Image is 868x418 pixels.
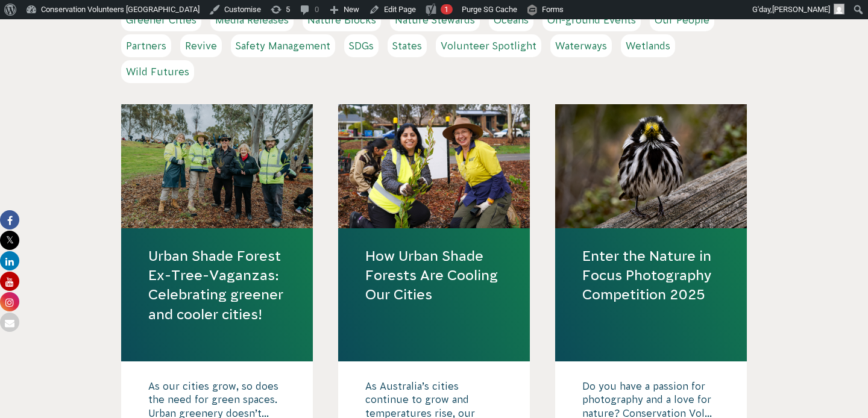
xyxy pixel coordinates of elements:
[436,34,541,57] a: Volunteer Spotlight
[303,8,381,31] a: Nature Blocks
[550,34,612,57] a: Waterways
[772,5,830,14] span: [PERSON_NAME]
[180,34,222,57] a: Revive
[542,8,641,31] a: On-ground Events
[582,246,720,305] a: Enter the Nature in Focus Photography Competition 2025
[121,34,171,57] a: Partners
[444,5,448,14] span: 1
[121,60,194,83] a: Wild Futures
[650,8,714,31] a: Our People
[390,8,480,31] a: Nature Stewards
[210,8,294,31] a: Media Releases
[344,34,379,57] a: SDGs
[148,246,286,324] a: Urban Shade Forest Ex-Tree-Vaganzas: Celebrating greener and cooler cities!
[388,34,427,57] a: States
[231,34,335,57] a: Safety Management
[489,8,533,31] a: Oceans
[365,246,503,305] a: How Urban Shade Forests Are Cooling Our Cities
[121,8,201,31] a: Greener Cities
[621,34,675,57] a: Wetlands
